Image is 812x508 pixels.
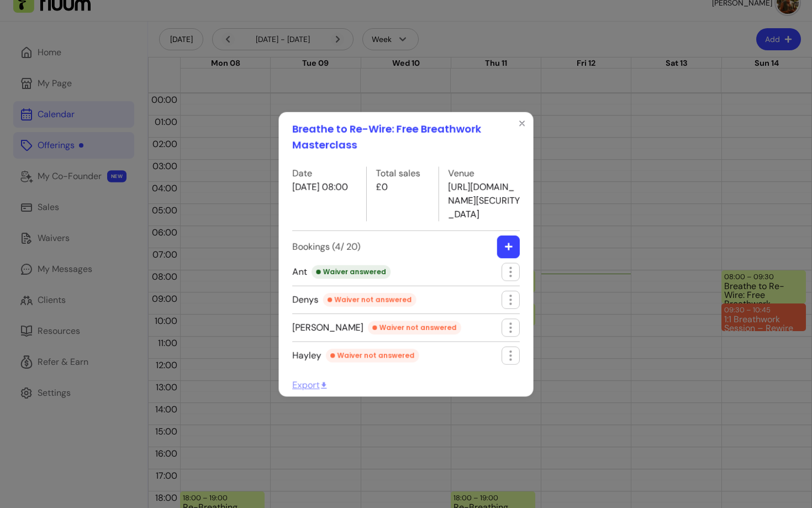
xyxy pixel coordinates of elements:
div: Waiver answered [312,265,391,279]
label: Venue [448,166,520,180]
span: [PERSON_NAME] [292,321,461,334]
p: [URL][DOMAIN_NAME][SECURITY_DATA] [448,180,520,221]
p: [DATE] 08:00 [292,180,348,194]
span: Hayley [292,348,419,362]
p: £0 [376,180,420,194]
label: Total sales [376,166,420,180]
span: Denys [292,293,416,307]
h1: Breathe to Re-Wire: Free Breathwork Masterclass [292,121,520,153]
div: Waiver not answered [323,293,416,307]
div: Waiver not answered [326,348,419,362]
div: Waiver not answered [368,321,461,334]
button: Close [513,114,531,132]
span: Ant [292,265,391,279]
label: Bookings ( 4 / 20 ) [292,240,361,254]
label: Date [292,166,348,180]
span: Export [292,379,328,391]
